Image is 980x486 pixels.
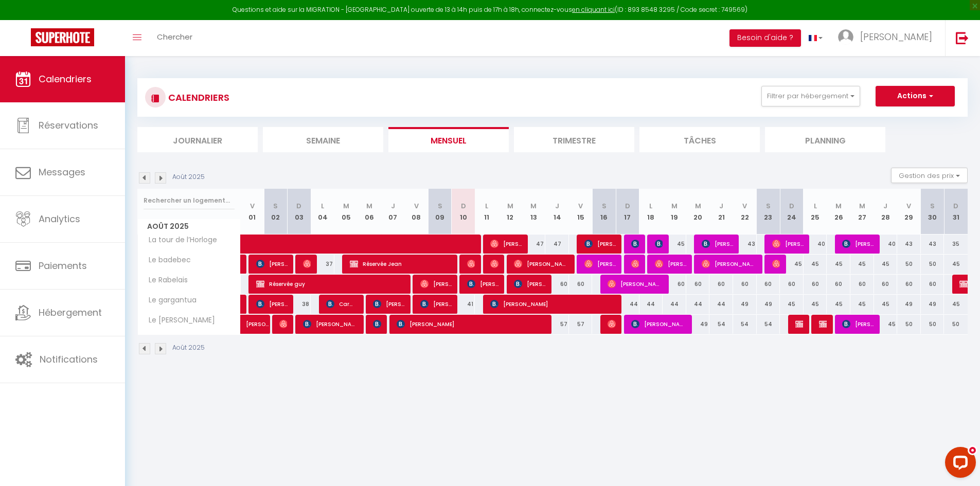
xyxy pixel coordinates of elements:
[592,189,616,235] th: 16
[256,274,406,294] span: Réservée guy
[461,201,466,211] abbr: D
[373,294,404,314] span: [PERSON_NAME]
[296,201,301,211] abbr: D
[780,275,804,294] div: 60
[663,189,686,235] th: 19
[850,189,874,235] th: 27
[139,295,199,306] span: Le gargantua
[172,172,205,182] p: Août 2025
[149,20,200,56] a: Chercher
[804,275,827,294] div: 60
[138,219,240,234] span: Août 2025
[830,20,945,56] a: ... [PERSON_NAME]
[827,255,850,274] div: 45
[273,201,278,211] abbr: S
[490,294,616,314] span: [PERSON_NAME]
[144,191,235,210] input: Rechercher un logement...
[874,295,898,314] div: 45
[358,189,381,235] th: 06
[602,201,607,211] abbr: S
[702,254,757,274] span: [PERSON_NAME]
[256,254,288,274] span: [PERSON_NAME]
[40,353,98,366] span: Notifications
[584,234,616,254] span: [PERSON_NAME]
[334,189,358,235] th: 05
[608,274,663,294] span: [PERSON_NAME]
[139,255,193,266] span: Le badebec
[649,201,652,211] abbr: L
[733,275,757,294] div: 60
[631,314,686,334] span: [PERSON_NAME]
[953,201,958,211] abbr: D
[631,234,639,254] span: [PERSON_NAME]
[490,234,522,254] span: [PERSON_NAME]
[625,201,630,211] abbr: D
[452,189,475,235] th: 10
[139,315,218,326] span: Le [PERSON_NAME]
[921,295,945,314] div: 49
[663,275,686,294] div: 60
[891,168,968,183] button: Gestion des prix
[366,201,372,211] abbr: M
[303,254,311,274] span: Yoan .
[686,295,710,314] div: 44
[522,235,546,254] div: 47
[391,201,395,211] abbr: J
[514,254,569,274] span: [PERSON_NAME]
[827,189,850,235] th: 26
[850,255,874,274] div: 45
[250,201,255,211] abbr: V
[39,119,98,132] span: Réservations
[39,306,102,319] span: Hébergement
[906,201,911,211] abbr: V
[897,255,921,274] div: 50
[874,275,898,294] div: 60
[326,294,358,314] span: Carme Denclar
[897,235,921,254] div: 43
[921,235,945,254] div: 43
[321,201,324,211] abbr: L
[897,315,921,334] div: 50
[545,275,569,294] div: 60
[655,234,663,254] span: [PERSON_NAME]
[765,127,885,152] li: Planning
[31,28,94,46] img: Super Booking
[545,189,569,235] th: 14
[702,234,733,254] span: [PERSON_NAME]
[921,189,945,235] th: 30
[420,294,452,314] span: [PERSON_NAME]
[671,201,678,211] abbr: M
[804,189,827,235] th: 25
[874,315,898,334] div: 45
[343,201,349,211] abbr: M
[838,29,853,45] img: ...
[827,275,850,294] div: 60
[311,189,334,235] th: 04
[930,201,935,211] abbr: S
[944,255,968,274] div: 45
[789,201,794,211] abbr: D
[804,235,827,254] div: 40
[944,235,968,254] div: 35
[388,127,509,152] li: Mensuel
[686,275,710,294] div: 60
[545,315,569,334] div: 57
[874,255,898,274] div: 45
[733,295,757,314] div: 49
[514,127,634,152] li: Trimestre
[921,255,945,274] div: 50
[804,255,827,274] div: 45
[874,235,898,254] div: 40
[279,314,287,334] span: [PERSON_NAME]
[522,189,546,235] th: 13
[452,295,475,314] div: 41
[944,315,968,334] div: 50
[772,254,780,274] span: [PERSON_NAME]
[39,73,92,85] span: Calendriers
[569,315,593,334] div: 57
[157,31,192,42] span: Chercher
[428,189,452,235] th: 09
[241,315,264,334] a: [PERSON_NAME]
